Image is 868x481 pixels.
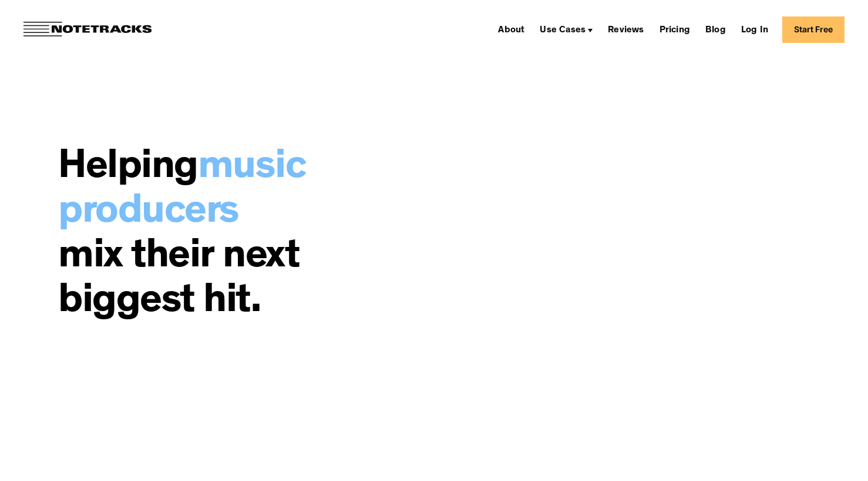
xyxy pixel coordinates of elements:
a: Start Free [782,16,845,43]
a: Log In [736,20,773,39]
h2: Helping mix their next biggest hit. [58,147,416,326]
a: Blog [701,20,731,39]
a: Pricing [655,20,695,39]
div: Use Cases [540,26,586,35]
a: Reviews [603,20,648,39]
a: About [493,20,529,39]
